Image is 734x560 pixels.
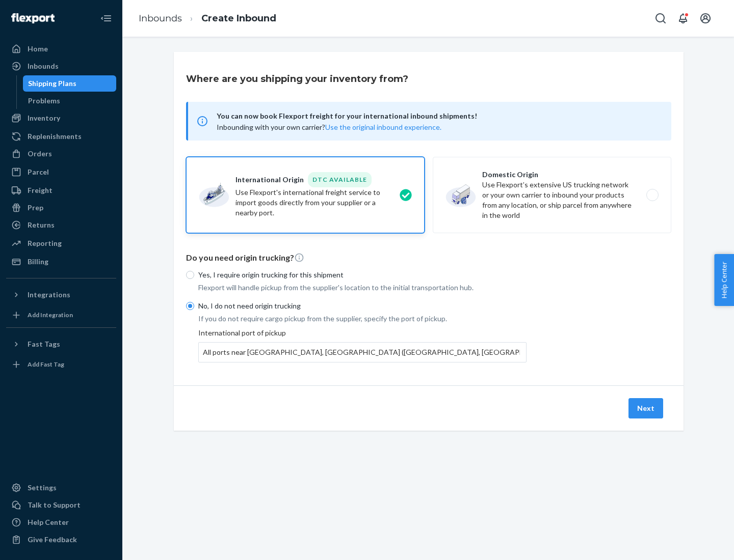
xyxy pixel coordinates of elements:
[28,483,57,493] div: Settings
[6,146,116,162] a: Orders
[28,113,60,123] div: Inventory
[714,254,734,306] button: Help Center
[23,93,117,109] a: Problems
[28,360,64,369] div: Add Fast Tag
[6,336,116,352] button: Fast Tags
[6,128,116,145] a: Replenishments
[6,287,116,303] button: Integrations
[6,164,116,180] a: Parcel
[201,13,276,24] a: Create Inbound
[186,271,194,279] input: Yes, I require origin trucking for this shipment
[139,13,182,24] a: Inbounds
[28,311,73,319] div: Add Integration
[198,314,527,324] p: If you do not require cargo pickup from the supplier, specify the port of pickup.
[28,78,76,89] div: Shipping Plans
[11,13,55,23] img: Flexport logo
[6,58,116,74] a: Inbounds
[130,4,284,34] ol: breadcrumbs
[28,517,69,527] div: Help Center
[6,235,116,251] a: Reporting
[6,110,116,126] a: Inventory
[28,131,82,142] div: Replenishments
[6,514,116,530] a: Help Center
[28,185,53,195] div: Freight
[6,217,116,233] a: Returns
[28,220,55,230] div: Returns
[6,307,116,323] a: Add Integration
[673,8,693,29] button: Open notifications
[28,167,49,177] div: Parcel
[6,182,116,199] a: Freight
[628,398,663,418] button: Next
[28,149,52,159] div: Orders
[28,203,43,213] div: Prep
[325,122,441,132] button: Use the original inbound experience.
[6,200,116,216] a: Prep
[28,96,60,106] div: Problems
[6,356,116,373] a: Add Fast Tag
[28,535,77,545] div: Give Feedback
[28,500,81,510] div: Talk to Support
[6,480,116,496] a: Settings
[28,61,59,71] div: Inbounds
[28,290,70,300] div: Integrations
[198,301,527,311] p: No, I do not need origin trucking
[28,339,60,349] div: Fast Tags
[186,72,408,86] h3: Where are you shipping your inventory from?
[217,110,659,122] span: You can now book Flexport freight for your international inbound shipments!
[28,44,48,54] div: Home
[186,302,194,310] input: No, I do not need origin trucking
[217,123,441,131] span: Inbounding with your own carrier?
[198,270,527,280] p: Yes, I require origin trucking for this shipment
[96,8,116,29] button: Close Navigation
[650,8,671,29] button: Open Search Box
[6,531,116,548] button: Give Feedback
[6,497,116,513] a: Talk to Support
[198,328,527,362] div: International port of pickup
[198,283,527,293] p: Flexport will handle pickup from the supplier's location to the initial transportation hub.
[28,257,48,267] div: Billing
[28,238,62,248] div: Reporting
[695,8,716,29] button: Open account menu
[6,41,116,57] a: Home
[186,252,671,264] p: Do you need origin trucking?
[23,75,117,92] a: Shipping Plans
[6,254,116,270] a: Billing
